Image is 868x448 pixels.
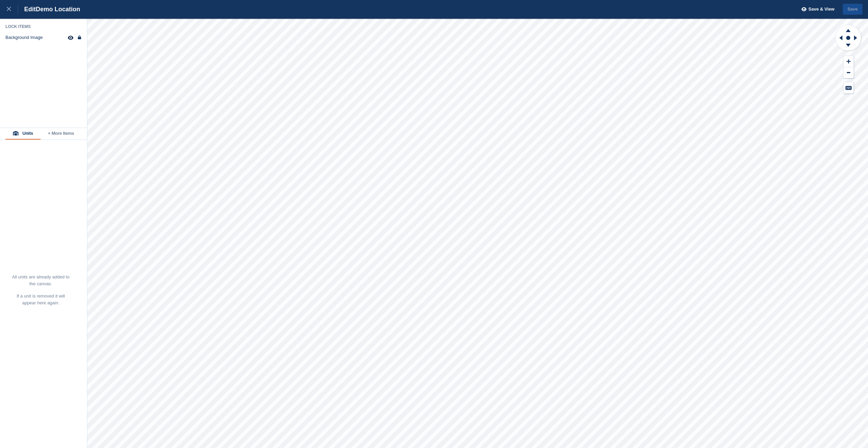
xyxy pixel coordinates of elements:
button: Save & View [798,4,835,15]
button: Zoom In [843,56,854,67]
div: Edit Demo Location [18,5,80,13]
span: Save & View [808,6,834,13]
p: All units are already added to the canvas. [12,274,70,287]
button: Keyboard Shortcuts [843,82,854,93]
div: Lock Items [5,24,82,29]
button: + More Items [41,128,82,140]
button: Units [5,128,41,140]
div: Background Image [5,35,43,40]
button: Save [843,4,863,15]
button: Zoom Out [843,67,854,78]
p: If a unit is removed it will appear here again. [12,293,70,306]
